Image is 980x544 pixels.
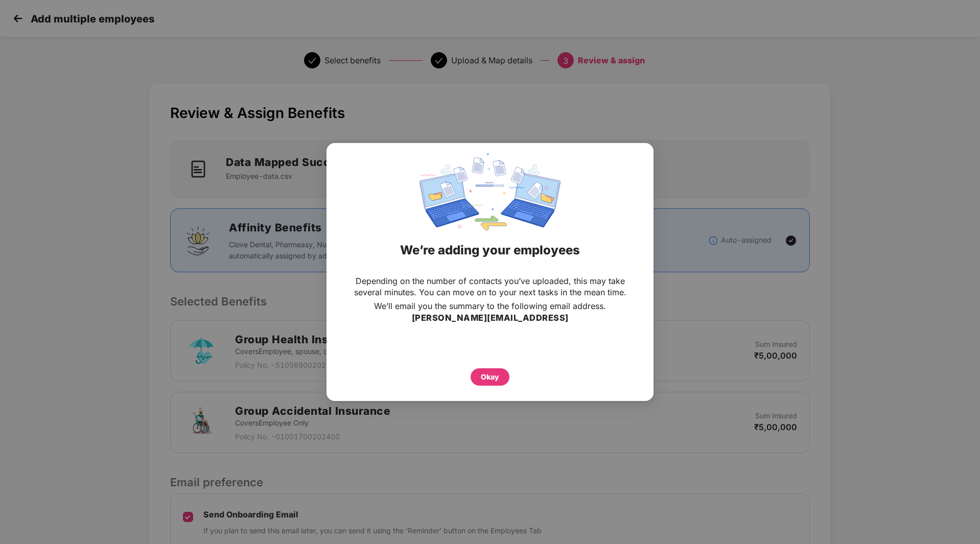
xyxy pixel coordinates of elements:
div: Okay [481,371,499,383]
div: We’re adding your employees [339,230,641,270]
p: We’ll email you the summary to the following email address. [374,300,606,312]
p: Depending on the number of contacts you’ve uploaded, this may take several minutes. You can move ... [347,275,633,298]
h3: [PERSON_NAME][EMAIL_ADDRESS] [412,312,569,325]
img: svg+xml;base64,PHN2ZyBpZD0iRGF0YV9zeW5jaW5nIiB4bWxucz0iaHR0cDovL3d3dy53My5vcmcvMjAwMC9zdmciIHdpZH... [419,153,561,230]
